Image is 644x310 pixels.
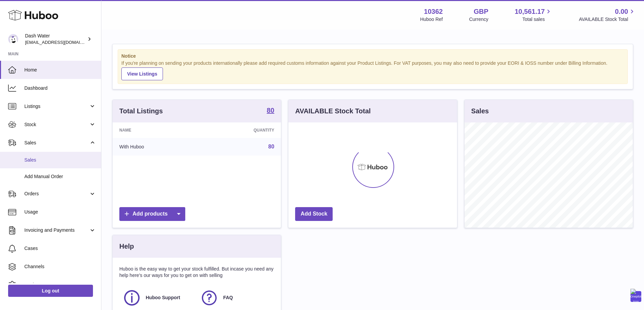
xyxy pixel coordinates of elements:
[24,121,89,128] span: Stock
[8,34,18,44] img: bea@dash-water.com
[24,140,89,146] span: Sales
[24,227,89,233] span: Invoicing and Payments
[119,266,274,279] p: Huboo is the easy way to get your stock fulfilled. But incase you need any help here's our ways f...
[223,294,233,301] span: FAQ
[123,289,193,307] a: Huboo Support
[24,85,96,91] span: Dashboard
[469,16,488,23] div: Currency
[420,16,443,23] div: Huboo Ref
[24,157,96,163] span: Sales
[113,122,201,138] th: Name
[515,7,545,16] span: 10,561.17
[113,138,201,156] td: With Huboo
[267,107,274,115] a: 80
[8,285,93,297] a: Log out
[24,245,96,252] span: Cases
[268,144,275,149] a: 80
[24,263,96,270] span: Channels
[119,242,134,251] h3: Help
[200,289,271,307] a: FAQ
[121,53,624,59] strong: Notice
[201,122,281,138] th: Quantity
[579,7,636,23] a: 0.00 AVAILABLE Stock Total
[471,107,489,116] h3: Sales
[424,7,443,16] strong: 10362
[24,191,89,197] span: Orders
[24,282,96,288] span: Settings
[24,173,96,180] span: Add Manual Order
[24,209,96,215] span: Usage
[522,16,552,23] span: Total sales
[579,16,636,23] span: AVAILABLE Stock Total
[515,7,552,23] a: 10,561.17 Total sales
[295,207,333,221] a: Add Stock
[474,7,488,16] strong: GBP
[146,294,180,301] span: Huboo Support
[25,33,86,46] div: Dash Water
[121,67,163,80] a: View Listings
[25,39,99,45] span: [EMAIL_ADDRESS][DOMAIN_NAME]
[295,107,371,116] h3: AVAILABLE Stock Total
[24,67,96,73] span: Home
[121,60,624,80] div: If you're planning on sending your products internationally please add required customs informati...
[119,107,163,116] h3: Total Listings
[615,7,628,16] span: 0.00
[267,107,274,114] strong: 80
[119,207,185,221] a: Add products
[24,103,89,110] span: Listings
